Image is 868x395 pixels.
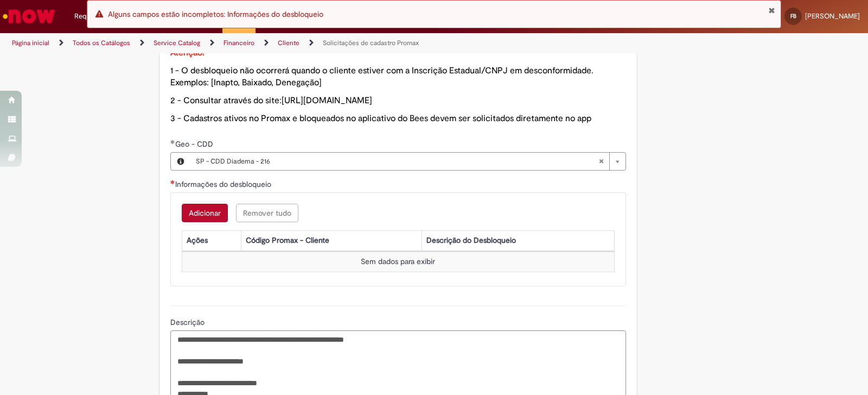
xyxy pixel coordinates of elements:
[278,39,299,47] a: Cliente
[422,230,615,250] th: Descrição do Desbloqueio
[282,95,372,106] a: [URL][DOMAIN_NAME]
[108,9,323,19] span: Alguns campos estão incompletos: Informações do desbloqueio
[12,39,49,47] a: Página inicial
[73,39,130,47] a: Todos os Catálogos
[170,47,205,58] span: Atenção!
[74,11,112,22] span: Requisições
[224,39,254,47] a: Financeiro
[171,153,190,170] button: Geo - CDD, Visualizar este registro SP - CDD Diadema - 216
[182,204,228,222] button: Add a row for Informações do desbloqueio
[768,6,775,15] button: Fechar Notificação
[182,252,614,272] td: Sem dados para exibir
[241,230,422,250] th: Código Promax - Cliente
[8,33,571,53] ul: Trilhas de página
[196,153,598,170] span: SP - CDD Diadema - 216
[154,39,200,47] a: Service Catalog
[175,139,215,149] span: Geo - CDD
[182,230,241,250] th: Ações
[170,95,372,106] span: 2 - Consultar através do site:
[170,140,175,144] span: Obrigatório Preenchido
[1,5,57,27] img: ServiceNow
[170,317,207,327] span: Descrição
[323,39,419,47] a: Solicitações de cadastro Promax
[190,153,626,170] a: SP - CDD Diadema - 216Limpar campo Geo - CDD
[170,180,175,184] span: Necessários
[593,153,609,170] abbr: Limpar campo Geo - CDD
[805,11,860,21] span: [PERSON_NAME]
[175,179,273,189] span: Informações do desbloqueio
[170,65,593,89] span: 1 - O desbloqueio não ocorrerá quando o cliente estiver com a Inscrição Estadual/CNPJ em desconfo...
[790,12,796,20] span: FB
[170,113,591,124] span: 3 - Cadastros ativos no Promax e bloqueados no aplicativo do Bees devem ser solicitados diretamen...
